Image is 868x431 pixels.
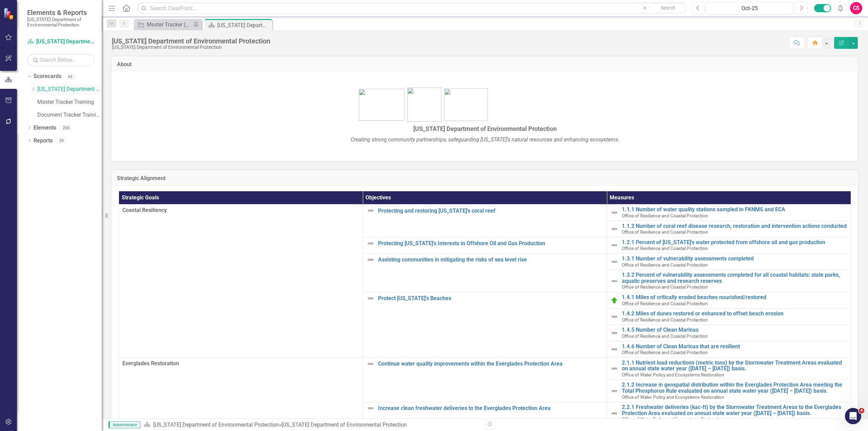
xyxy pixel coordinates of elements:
img: Not Defined [367,207,375,215]
td: Double-Click to Edit Right Click for Context Menu [607,204,851,221]
a: 1.4.1 Miles of critically eroded beaches nourished/restored [622,294,847,300]
em: Creating strong community partnerships, safeguarding [US_STATE]'s natural resources and enhancing... [351,136,619,143]
img: Not Defined [610,225,618,233]
span: Everglades Restoration [122,360,359,368]
img: Not Defined [610,258,618,266]
td: Double-Click to Edit Right Click for Context Menu [363,237,607,253]
a: 1.4.5 Number of Clean Marinas [622,327,847,333]
td: Double-Click to Edit [119,204,363,357]
button: CS [850,2,862,14]
img: Not Defined [610,209,618,217]
input: Search ClearPoint... [137,2,687,14]
div: [US_STATE] Department of Environmental Protection [281,422,407,428]
img: bhsp1.png [359,89,405,121]
div: Master Tracker (External) [147,20,192,29]
div: [US_STATE] Department of Environmental Protection [217,21,271,30]
img: Not Defined [610,387,618,395]
td: Double-Click to Edit Right Click for Context Menu [607,270,851,292]
iframe: Intercom live chat [845,408,861,424]
a: Assisting communities in mitigating the risks of sea level rise [378,257,604,263]
td: Double-Click to Edit Right Click for Context Menu [363,253,607,292]
img: Not Defined [610,277,618,285]
img: Not Defined [367,256,375,264]
td: Double-Click to Edit Right Click for Context Menu [607,237,851,253]
td: Double-Click to Edit Right Click for Context Menu [607,341,851,357]
a: Document Tracker Training [37,111,102,119]
span: Elements & Reports [27,8,95,17]
img: Not Defined [367,239,375,248]
img: bird1.png [444,89,488,121]
td: Double-Click to Edit Right Click for Context Menu [607,357,851,380]
span: Office of Resilience and Coastal Protection [622,229,708,235]
td: Double-Click to Edit Right Click for Context Menu [607,221,851,237]
h3: About [117,61,853,67]
span: 4 [859,408,864,413]
span: Office of Water Policy and Ecosystems Restoration [622,394,724,400]
a: 1.3.2 Percent of vulnerability assessments completed for all coastal habitats: state parks, aquat... [622,272,847,284]
a: Elements [34,124,56,132]
a: Protecting and restoring [US_STATE]'s coral reef [378,208,604,214]
a: [US_STATE] Department of Environmental Protection [37,85,102,93]
div: 39 [56,138,67,143]
img: Not Defined [610,329,618,337]
img: Not Defined [610,313,618,321]
span: Office of Resilience and Coastal Protection [622,333,708,339]
span: Office of Resilience and Coastal Protection [622,350,708,355]
td: Double-Click to Edit Right Click for Context Menu [607,325,851,341]
a: Reports [34,137,53,145]
img: FL-DEP-LOGO-color-sam%20v4.jpg [407,87,441,122]
div: [US_STATE] Department of Environmental Protection [112,37,270,45]
a: 1.3.1 Number of vulnerability assessments completed [622,256,847,262]
span: Search [661,5,675,11]
td: Double-Click to Edit Right Click for Context Menu [607,309,851,325]
span: Office of Resilience and Coastal Protection [622,284,708,290]
a: Increase clean freshwater deliveries to the Everglades Protection Area [378,405,604,411]
a: 1.4.6 Number of Clean Marinas that are resilient [622,344,847,350]
a: 2.1.1 Nutrient load reductions (metric tons) by the Stormwater Treatment Areas evaluated on annua... [622,360,847,372]
small: [US_STATE] Department of Environmental Protection [27,17,95,28]
img: Not Defined [610,409,618,417]
a: Continue water quality improvements within the Everglades Protection Area [378,361,604,367]
td: Double-Click to Edit Right Click for Context Menu [607,402,851,425]
img: Not Defined [367,404,375,412]
span: Coastal Resiliency [122,207,359,214]
button: Search [651,3,685,13]
img: Not Defined [367,294,375,302]
input: Search Below... [27,54,95,66]
img: Not Defined [367,360,375,368]
a: [US_STATE] Department of Environmental Protection [27,38,95,46]
img: ClearPoint Strategy [3,8,15,20]
h3: Strategic Alignment [117,175,853,181]
img: Routing [610,296,618,305]
span: Office of Water Policy and Ecosystems Restoration [622,416,724,422]
div: Oct-25 [709,4,791,13]
td: Double-Click to Edit Right Click for Context Menu [607,253,851,270]
div: [US_STATE] Department of Environmental Protection [112,45,270,50]
img: Not Defined [610,365,618,373]
a: [US_STATE] Department of Environmental Protection [153,422,279,428]
span: Office of Resilience and Coastal Protection [622,317,708,322]
span: Administrator [108,422,140,428]
a: 2.1.2 Increase in geospatial distribution within the Everglades Protection Area meeting the Total... [622,382,847,394]
a: Master Tracker Training [37,98,102,106]
a: Scorecards [34,73,61,80]
td: Double-Click to Edit Right Click for Context Menu [363,204,607,237]
td: Double-Click to Edit Right Click for Context Menu [607,292,851,308]
a: Master Tracker (External) [136,20,192,29]
td: Double-Click to Edit Right Click for Context Menu [363,292,607,357]
a: Protect [US_STATE]'s Beaches [378,295,604,301]
span: Office of Resilience and Coastal Protection [622,213,708,218]
td: Double-Click to Edit Right Click for Context Menu [363,357,607,402]
button: Oct-25 [706,2,793,14]
img: Not Defined [610,345,618,353]
div: 206 [60,125,73,131]
span: Office of Resilience and Coastal Protection [622,262,708,268]
a: 1.1.2 Number of coral reef disease research, restoration and intervention actions conducted [622,223,847,229]
span: Office of Resilience and Coastal Protection [622,246,708,251]
span: Office of Water Policy and Ecosystems Restoration [622,372,724,377]
a: Protecting [US_STATE]'s Interests in Offshore Oil and Gas Production [378,240,604,247]
a: 1.2.1 Percent of [US_STATE]'s water protected from offshore oil and gas production [622,239,847,246]
div: » [144,421,480,429]
a: 1.4.2 Miles of dunes restored or enhanced to offset beach erosion [622,311,847,317]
